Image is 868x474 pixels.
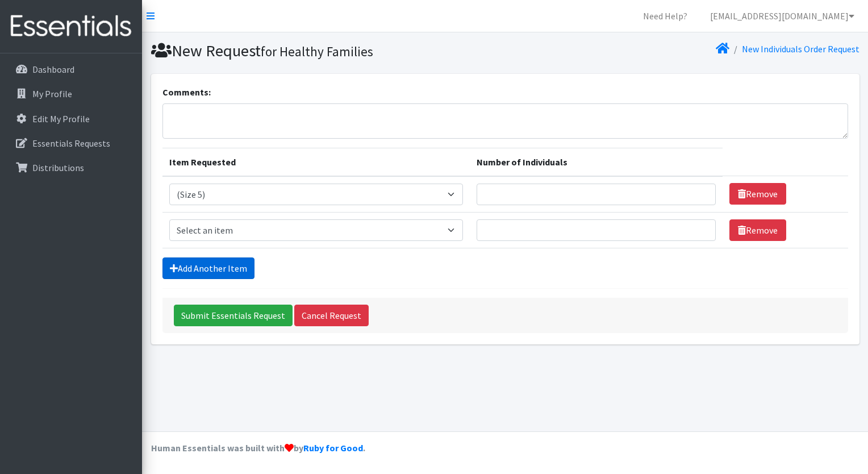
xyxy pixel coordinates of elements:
[32,113,90,124] p: Edit My Profile
[32,162,84,173] p: Distributions
[5,107,137,130] a: Edit My Profile
[303,442,363,454] a: Ruby for Good
[5,7,137,45] img: HumanEssentials
[5,58,137,81] a: Dashboard
[32,64,74,75] p: Dashboard
[162,148,470,176] th: Item Requested
[701,5,863,27] a: [EMAIL_ADDRESS][DOMAIN_NAME]
[5,82,137,105] a: My Profile
[162,85,211,99] label: Comments:
[729,219,786,241] a: Remove
[174,305,293,326] input: Submit Essentials Request
[32,138,110,149] p: Essentials Requests
[634,5,696,27] a: Need Help?
[470,148,723,176] th: Number of Individuals
[294,305,369,326] a: Cancel Request
[729,183,786,205] a: Remove
[32,88,72,99] p: My Profile
[5,156,137,179] a: Distributions
[151,41,501,61] h1: New Request
[5,132,137,155] a: Essentials Requests
[151,442,365,454] strong: Human Essentials was built with by .
[162,257,254,279] a: Add Another Item
[261,43,373,60] small: for Healthy Families
[742,43,859,55] a: New Individuals Order Request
